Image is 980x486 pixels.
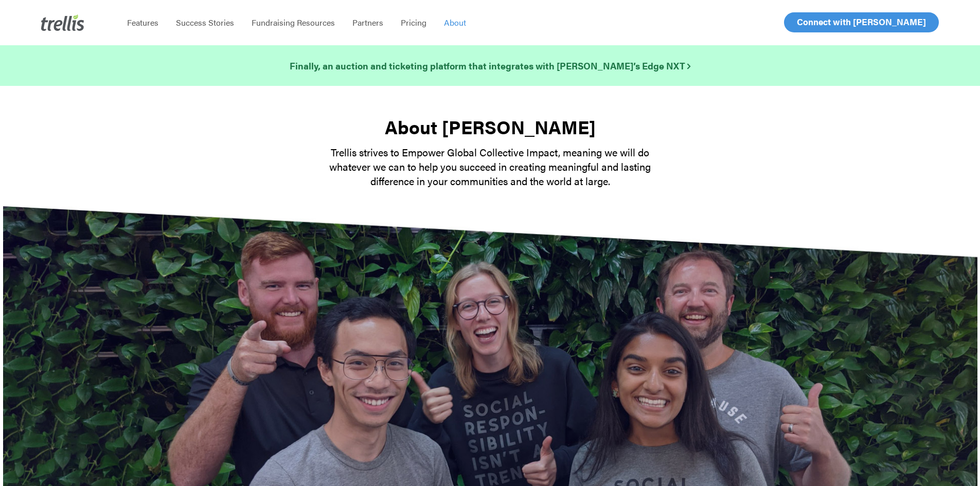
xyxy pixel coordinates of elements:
[243,17,344,28] a: Fundraising Resources
[290,59,690,72] strong: Finally, an auction and ticketing platform that integrates with [PERSON_NAME]’s Edge NXT
[435,17,475,28] a: About
[176,16,234,28] span: Success Stories
[127,16,158,28] span: Features
[392,17,435,28] a: Pricing
[344,17,392,28] a: Partners
[385,113,596,140] strong: About [PERSON_NAME]
[252,16,335,28] span: Fundraising Resources
[290,59,690,73] a: Finally, an auction and ticketing platform that integrates with [PERSON_NAME]’s Edge NXT
[784,12,939,32] a: Connect with [PERSON_NAME]
[310,145,670,188] p: Trellis strives to Empower Global Collective Impact, meaning we will do whatever we can to help y...
[118,17,167,28] a: Features
[41,14,84,31] img: Trellis
[401,16,426,28] span: Pricing
[352,16,383,28] span: Partners
[797,15,926,28] span: Connect with [PERSON_NAME]
[444,16,466,28] span: About
[167,17,243,28] a: Success Stories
